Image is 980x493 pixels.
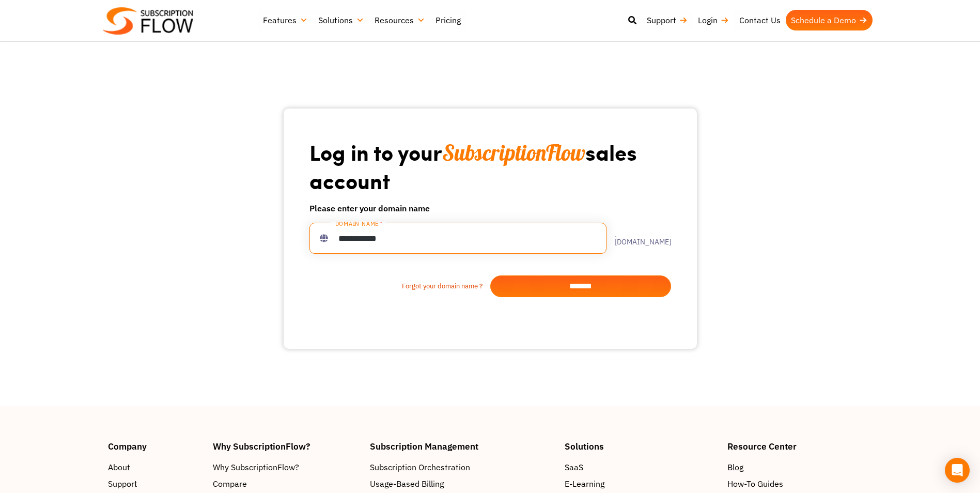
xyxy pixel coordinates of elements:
a: Why SubscriptionFlow? [213,461,360,473]
a: Pricing [430,10,466,30]
a: Compare [213,477,360,490]
a: SaaS [565,461,717,473]
span: Compare [213,477,247,490]
h4: Resource Center [727,442,872,451]
span: About [108,461,130,473]
h1: Log in to your sales account [309,138,671,194]
a: Usage-Based Billing [370,477,555,490]
a: Login [693,10,734,30]
span: Subscription Orchestration [370,461,470,473]
label: .[DOMAIN_NAME] [606,231,671,245]
a: Forgot your domain name ? [309,281,490,291]
span: Support [108,477,137,490]
h4: Subscription Management [370,442,555,451]
span: Blog [727,461,743,473]
a: How-To Guides [727,477,872,490]
a: Solutions [313,10,369,30]
a: E-Learning [565,477,717,490]
span: E-Learning [565,477,604,490]
img: Subscriptionflow [103,7,193,35]
a: About [108,461,203,473]
h4: Company [108,442,203,451]
span: How-To Guides [727,477,783,490]
span: Why SubscriptionFlow? [213,461,299,473]
a: Blog [727,461,872,473]
span: SaaS [565,461,583,473]
h4: Why SubscriptionFlow? [213,442,360,451]
a: Subscription Orchestration [370,461,555,473]
div: Open Intercom Messenger [945,458,970,483]
a: Resources [369,10,430,30]
a: Features [258,10,313,30]
a: Support [642,10,693,30]
span: Usage-Based Billing [370,477,444,490]
a: Contact Us [734,10,786,30]
span: SubscriptionFlow [442,139,585,166]
a: Schedule a Demo [786,10,873,30]
h4: Solutions [565,442,717,451]
h6: Please enter your domain name [309,202,671,214]
a: Support [108,477,203,490]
